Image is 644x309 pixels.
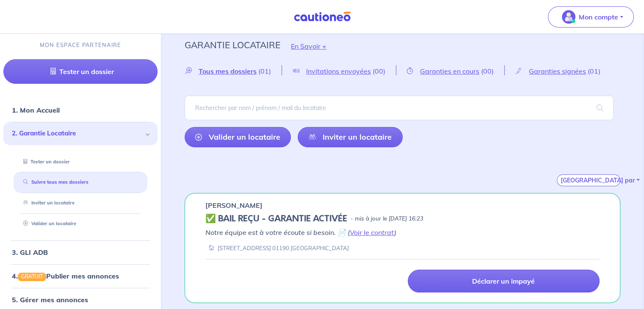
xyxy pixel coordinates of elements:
p: MON ESPACE PARTENAIRE [40,41,122,49]
a: Garanties signées(01) [505,67,611,75]
h5: ✅ BAIL REÇU - GARANTIE ACTIVÉE [205,214,347,224]
a: 5. Gérer mes annonces [12,295,88,304]
div: 2. Garantie Locataire [3,122,158,145]
a: Invitations envoyées(00) [282,67,396,75]
span: Garanties signées [529,67,586,75]
span: (00) [481,67,494,75]
div: Valider un locataire [14,217,147,231]
a: Tester un dossier [20,159,70,165]
em: Notre équipe est à votre écoute si besoin. 📄 ( ) [205,228,396,237]
a: Déclarer un impayé [408,270,600,292]
div: [STREET_ADDRESS] 01190 [GEOGRAPHIC_DATA] [205,244,349,252]
a: Garanties en cours(00) [396,67,504,75]
a: 4.GRATUITPublier mes annonces [12,272,119,280]
a: Tous mes dossiers(01) [185,67,282,75]
a: Tester un dossier [3,59,158,84]
a: Inviter un locataire [298,127,402,147]
a: Inviter un locataire [20,200,75,206]
span: Tous mes dossiers [199,67,257,75]
a: Valider un locataire [185,127,291,147]
span: search [586,96,614,120]
span: Garanties en cours [420,67,479,75]
div: 5. Gérer mes annonces [3,291,158,308]
span: (01) [258,67,271,75]
a: Valider un locataire [20,221,76,226]
button: En Savoir + [280,34,337,58]
a: 3. GLI ADB [12,248,48,257]
p: Garantie Locataire [185,37,280,52]
span: Invitations envoyées [306,67,371,75]
a: Suivre tous mes dossiers [20,179,88,185]
div: Suivre tous mes dossiers [14,175,147,189]
img: illu_account_valid_menu.svg [562,10,575,24]
div: 1. Mon Accueil [3,102,158,119]
div: Inviter un locataire [14,196,147,210]
button: [GEOGRAPHIC_DATA] par [557,174,620,186]
div: 3. GLI ADB [3,244,158,261]
div: state: CONTRACT-VALIDATED, Context: IN-MANAGEMENT,IS-GL-CAUTION [205,214,600,224]
input: Rechercher par nom / prénom / mail du locataire [185,96,614,120]
img: Cautioneo [290,11,354,22]
span: 2. Garantie Locataire [12,129,143,138]
a: Voir le contrat [350,228,394,237]
div: 4.GRATUITPublier mes annonces [3,268,158,284]
p: - mis à jour le [DATE] 16:23 [351,215,423,223]
button: illu_account_valid_menu.svgMon compte [548,6,634,28]
span: (01) [588,67,600,75]
p: Mon compte [579,12,618,22]
p: Déclarer un impayé [472,277,535,285]
span: (00) [373,67,385,75]
p: [PERSON_NAME] [205,200,263,210]
a: 1. Mon Accueil [12,106,60,114]
div: Tester un dossier [14,155,147,169]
